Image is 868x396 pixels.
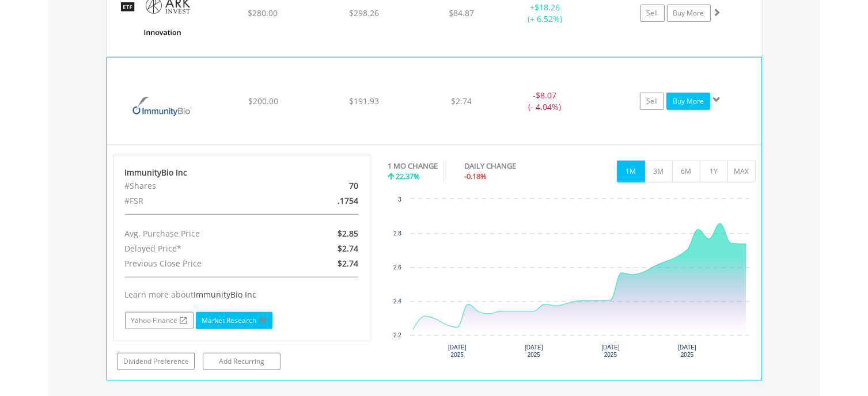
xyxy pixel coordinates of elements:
span: $280.00 [248,7,278,18]
div: ImmunityBio Inc [125,167,359,178]
button: 3M [645,161,673,182]
span: $2.74 [338,258,358,269]
div: Previous Close Price [116,256,283,271]
text: 2.6 [393,264,401,271]
span: -0.18% [464,171,487,181]
div: #FSR [116,193,283,208]
a: Market Research [196,312,272,329]
a: Buy More [666,93,710,110]
text: 3 [398,196,401,203]
span: $2.74 [338,243,358,254]
text: [DATE] 2025 [601,344,620,358]
a: Buy More [667,5,711,22]
button: MAX [727,161,756,182]
div: #Shares [116,178,283,193]
text: [DATE] 2025 [678,344,696,358]
button: 1M [617,161,645,182]
div: 1 MO CHANGE [388,161,438,172]
span: $2.74 [451,96,472,106]
text: 2.8 [393,230,401,237]
span: ImmunityBio Inc [194,289,257,300]
button: 6M [672,161,700,182]
span: $200.00 [248,96,278,106]
svg: Interactive chart [388,193,755,366]
span: $298.26 [349,7,379,18]
span: $2.85 [338,228,358,239]
div: - (- 4.04%) [501,90,587,113]
div: 70 [283,178,367,193]
a: Sell [640,93,664,110]
img: EQU.US.IBRX.png [113,72,212,141]
text: [DATE] 2025 [448,344,467,358]
span: $84.87 [449,7,474,18]
a: Add Recurring [203,353,281,370]
span: $8.07 [536,90,556,101]
div: Learn more about [125,289,359,300]
div: .1754 [283,193,367,208]
div: Chart. Highcharts interactive chart. [388,193,756,366]
span: $191.93 [349,96,379,106]
div: + (+ 6.52%) [502,2,589,25]
span: $18.26 [535,2,560,13]
div: Avg. Purchase Price [116,226,283,241]
text: 2.4 [393,298,401,304]
div: Delayed Price* [116,241,283,256]
a: Sell [640,5,665,22]
text: [DATE] 2025 [525,344,543,358]
a: Dividend Preference [117,353,195,370]
span: 22.37% [396,171,420,181]
div: DAILY CHANGE [464,161,556,172]
a: Yahoo Finance [125,312,194,329]
text: 2.2 [393,332,401,338]
button: 1Y [700,161,728,182]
